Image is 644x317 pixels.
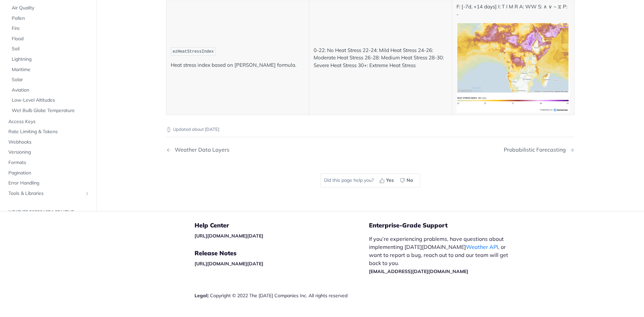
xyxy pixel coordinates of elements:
span: Versioning [8,149,90,156]
h5: Release Notes [195,249,369,257]
h5: Enterprise-Grade Support [369,221,526,229]
span: Webhooks [8,139,90,145]
span: Error Handling [8,180,90,187]
a: Maritime [8,64,92,74]
a: Formats [5,158,92,168]
a: Rate Limiting & Tokens [5,127,92,137]
a: Webhooks [5,137,92,147]
div: | Copyright © 2022 The [DATE] Companies Inc. All rights reserved [195,292,369,299]
button: No [397,175,417,186]
p: Updated about [DATE] [166,126,575,133]
span: Flood [12,35,90,42]
h5: Help Center [195,221,369,229]
a: Lightning [8,54,92,64]
div: Weather Data Layers [171,147,229,153]
span: Lightning [12,56,90,63]
span: Access Keys [8,118,90,125]
span: Low-Level Altitudes [12,97,90,104]
a: Soil [8,44,92,54]
a: Error Handling [5,178,92,188]
button: Yes [377,175,397,186]
span: Pagination [8,169,90,176]
h2: Weather Forecast & realtime [5,209,92,215]
p: F: [-7d, +14 days] I: T I M R A: WW S: ∧ ∨ ~ ⧖ P: - [457,3,570,18]
nav: Pagination Controls [166,140,575,160]
a: Tools & LibrariesShow subpages for Tools & Libraries [5,188,92,198]
a: Access Keys [5,116,92,126]
a: Aviation [8,85,92,95]
span: Solar [12,76,90,83]
a: Fire [8,23,92,34]
a: Flood [8,34,92,44]
p: If you’re experiencing problems, have questions about implementing [DATE][DOMAIN_NAME] , or want ... [369,235,515,275]
a: Previous Page: Weather Data Layers [166,147,341,153]
a: Pollen [8,13,92,23]
a: Versioning [5,147,92,157]
a: Pagination [5,168,92,178]
span: Wet Bulb Globe Temperature [12,107,90,114]
p: Heat stress index based on [PERSON_NAME] formula. [171,61,305,69]
button: Show subpages for Tools & Libraries [85,191,90,196]
span: Pollen [12,15,90,21]
a: Low-Level Altitudes [8,95,92,105]
span: Aviation [12,87,90,93]
div: Probabilistic Forecasting [504,147,569,153]
div: Did this page help you? [320,173,420,188]
span: Soil [12,46,90,52]
a: Air Quality [8,3,92,13]
a: Legal [195,293,207,299]
span: Expand image [457,64,570,70]
span: Maritime [12,66,90,73]
a: Wet Bulb Globe Temperature [8,106,92,116]
span: No [407,177,413,184]
span: Tools & Libraries [8,190,83,197]
a: [URL][DOMAIN_NAME][DATE] [195,233,263,239]
span: Yes [386,177,394,184]
p: 0-22: No Heat Stress 22-24: Mild Heat Stress 24-26: Moderate Heat Stress 26-28: Medium Heat Stres... [314,47,447,69]
a: Weather API [466,244,498,250]
span: Formats [8,159,90,166]
a: [URL][DOMAIN_NAME][DATE] [195,261,263,267]
span: Air Quality [12,5,90,11]
a: Next Page: Probabilistic Forecasting [504,147,575,153]
span: Fire [12,25,90,32]
span: ezHeatStressIndex [173,49,214,54]
a: Solar [8,75,92,85]
span: Rate Limiting & Tokens [8,128,90,135]
a: [EMAIL_ADDRESS][DATE][DOMAIN_NAME] [369,268,468,274]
